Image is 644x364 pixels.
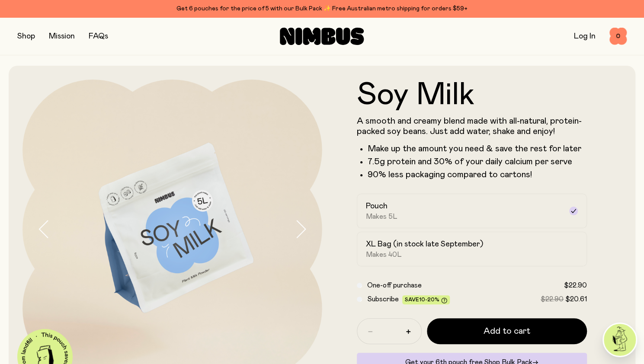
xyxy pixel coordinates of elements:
p: 90% less packaging compared to cartons! [368,169,587,180]
li: Make up the amount you need & save the rest for later [368,144,587,154]
span: 10-20% [419,297,439,302]
h2: Pouch [366,201,388,211]
a: Log In [574,32,596,40]
a: Mission [49,32,75,40]
img: agent [604,324,636,356]
h2: XL Bag (in stock late September) [366,239,483,249]
button: 0 [609,28,627,45]
h1: Soy Milk [357,80,587,111]
span: Subscribe [367,296,399,303]
span: $22.90 [541,296,564,303]
li: 7.5g protein and 30% of your daily calcium per serve [368,156,587,167]
span: $20.61 [565,296,587,303]
span: One-off purchase [367,282,422,289]
span: $22.90 [564,282,587,289]
span: Makes 40L [366,250,402,259]
a: FAQs [89,32,108,40]
span: Save [405,297,447,303]
p: A smooth and creamy blend made with all-natural, protein-packed soy beans. Just add water, shake ... [357,116,587,137]
span: Makes 5L [366,212,397,221]
span: Add to cart [484,325,530,337]
div: Get 6 pouches for the price of 5 with our Bulk Pack ✨ Free Australian metro shipping for orders $59+ [17,3,627,14]
button: Add to cart [427,318,587,344]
